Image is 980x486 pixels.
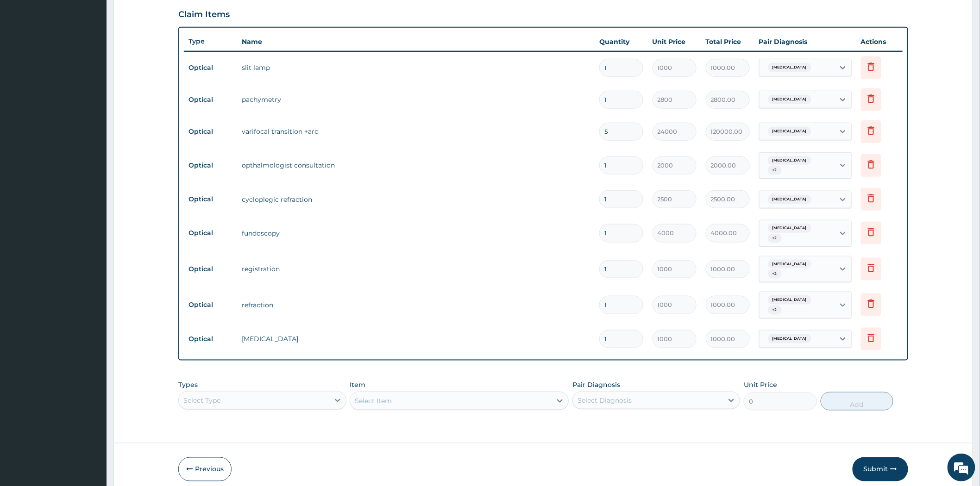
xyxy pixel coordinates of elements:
[184,191,237,208] td: Optical
[572,380,620,389] label: Pair Diagnosis
[184,330,237,348] td: Optical
[768,166,782,175] span: + 2
[768,63,811,72] span: [MEDICAL_DATA]
[768,95,811,104] span: [MEDICAL_DATA]
[768,269,782,279] span: + 2
[701,32,754,51] th: Total Price
[184,33,237,50] th: Type
[768,224,811,233] span: [MEDICAL_DATA]
[853,457,908,481] button: Submit
[754,32,856,51] th: Pair Diagnosis
[768,127,811,136] span: [MEDICAL_DATA]
[184,261,237,278] td: Optical
[54,117,128,210] span: We're online!
[237,32,595,51] th: Name
[178,381,198,389] label: Types
[237,58,595,77] td: slit lamp
[178,457,232,481] button: Previous
[237,190,595,209] td: cycloplegic refraction
[184,123,237,140] td: Optical
[595,32,648,51] th: Quantity
[5,253,176,285] textarea: Type your message and hit 'Enter'
[237,260,595,278] td: registration
[237,296,595,314] td: refraction
[768,195,811,204] span: [MEDICAL_DATA]
[48,52,156,64] div: Chat with us now
[768,334,811,343] span: [MEDICAL_DATA]
[768,305,782,315] span: + 2
[184,157,237,174] td: Optical
[821,392,894,411] button: Add
[184,224,237,242] td: Optical
[183,396,220,405] div: Select Type
[744,380,777,389] label: Unit Price
[237,122,595,141] td: varifocal transition +arc
[237,90,595,109] td: pachymetry
[768,156,811,165] span: [MEDICAL_DATA]
[648,32,701,51] th: Unit Price
[856,32,903,51] th: Actions
[184,296,237,313] td: Optical
[237,224,595,243] td: fundoscopy
[237,156,595,174] td: opthalmologist consultation
[768,295,811,305] span: [MEDICAL_DATA]
[350,380,365,389] label: Item
[768,260,811,269] span: [MEDICAL_DATA]
[17,46,38,69] img: d_794563401_company_1708531726252_794563401
[768,234,782,243] span: + 2
[152,5,174,27] div: Minimize live chat window
[178,10,230,20] h3: Claim Items
[184,91,237,108] td: Optical
[578,396,632,405] div: Select Diagnosis
[237,330,595,348] td: [MEDICAL_DATA]
[184,59,237,76] td: Optical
